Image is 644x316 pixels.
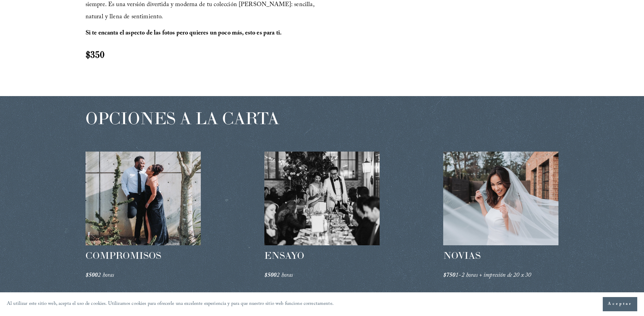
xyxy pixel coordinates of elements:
font: $500 [264,271,277,281]
font: OPCIONES A LA CARTA [86,108,279,129]
font: Si te encanta el aspecto de las fotos pero quieres un poco más, esto es para ti. [86,28,282,39]
font: 2 horas [98,271,114,281]
font: COMPROMISOS [86,249,161,262]
font: $750 [443,271,456,281]
font: 1-2 horas + impresión de 20 x 30 [455,271,531,281]
font: NOVIAS [443,249,481,262]
font: Aceptar [608,301,632,308]
font: ENSAYO [264,249,304,262]
font: 2 horas [277,271,293,281]
button: Aceptar [603,297,637,311]
font: $500 [86,271,98,281]
font: $350 [86,48,104,61]
font: Al utilizar este sitio web, acepta el uso de cookies. Utilizamos cookies para ofrecerle una excel... [7,300,334,308]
